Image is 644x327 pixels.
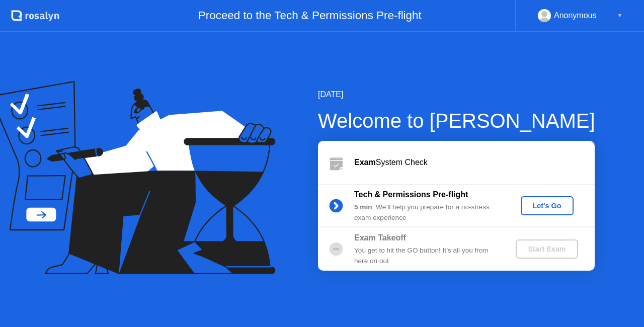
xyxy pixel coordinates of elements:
b: Exam [354,158,376,167]
div: Let's Go [525,202,570,210]
button: Let's Go [521,196,574,215]
button: Start Exam [516,239,578,259]
div: Welcome to [PERSON_NAME] [318,106,595,136]
div: Start Exam [520,245,574,253]
b: Exam Takeoff [354,233,406,242]
div: System Check [354,156,595,169]
div: ▼ [617,9,622,22]
div: You get to hit the GO button! It’s all you from here on out [354,246,499,266]
div: [DATE] [318,89,595,101]
div: Anonymous [554,9,597,22]
b: 5 min [354,203,372,211]
b: Tech & Permissions Pre-flight [354,190,468,199]
div: : We’ll help you prepare for a no-stress exam experience [354,202,499,223]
